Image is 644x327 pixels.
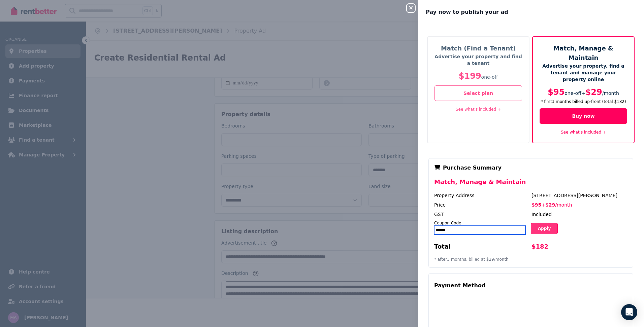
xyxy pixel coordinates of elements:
span: / month [555,202,572,208]
div: Coupon Code [434,220,525,226]
p: Advertise your property, find a tenant and manage your property online [540,63,627,83]
span: + [541,202,545,208]
div: Property Address [434,192,530,199]
button: Apply [531,223,558,234]
span: $29 [585,87,602,97]
h5: Match (Find a Tenant) [434,44,522,53]
a: See what's included + [561,130,606,135]
div: $182 [532,242,627,254]
div: Payment Method [434,279,485,292]
h5: Match, Manage & Maintain [540,44,627,63]
div: GST [434,211,530,218]
div: [STREET_ADDRESS][PERSON_NAME] [532,192,627,199]
span: one-off [565,90,581,96]
span: $95 [548,87,565,97]
div: Price [434,202,530,208]
p: * after 3 month s, billed at $29 / month [434,257,627,262]
div: Purchase Summary [434,164,627,172]
button: Select plan [434,85,522,101]
a: See what's included + [456,107,501,112]
div: Match, Manage & Maintain [434,177,627,192]
p: Advertise your property and find a tenant [434,53,522,67]
div: Included [532,211,627,218]
button: Buy now [540,108,627,124]
span: / month [602,90,619,96]
div: Open Intercom Messenger [621,304,637,320]
p: * first 3 month s billed up-front (total $182 ) [540,99,627,104]
span: $29 [545,202,555,208]
span: $95 [532,202,541,208]
span: + [581,90,585,96]
span: $199 [459,71,481,81]
span: Pay now to publish your ad [426,8,508,16]
span: one-off [481,74,498,80]
div: Total [434,242,530,254]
